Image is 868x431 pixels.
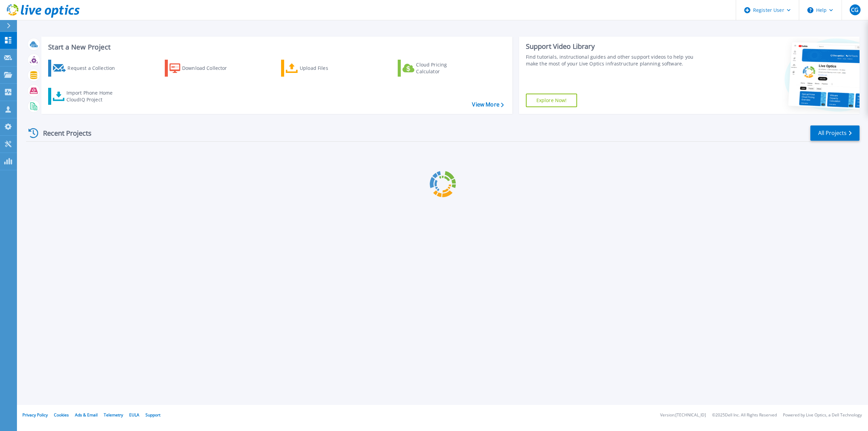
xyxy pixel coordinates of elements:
[660,413,706,417] li: Version: [TECHNICAL_ID]
[165,60,240,77] a: Download Collector
[26,125,101,141] div: Recent Projects
[398,60,473,77] a: Cloud Pricing Calculator
[526,94,577,107] a: Explore Now!
[66,90,119,103] div: Import Phone Home CloudIQ Project
[472,101,504,108] a: View More
[48,60,124,77] a: Request a Collection
[67,61,122,75] div: Request a Collection
[810,125,860,141] a: All Projects
[300,61,354,75] div: Upload Files
[75,412,98,418] a: Ads & Email
[48,43,504,51] h3: Start a New Project
[182,61,236,75] div: Download Collector
[783,413,862,417] li: Powered by Live Optics, a Dell Technology
[416,61,470,75] div: Cloud Pricing Calculator
[54,412,69,418] a: Cookies
[281,60,357,77] a: Upload Files
[145,412,160,418] a: Support
[526,42,702,51] div: Support Video Library
[129,412,139,418] a: EULA
[851,7,859,13] span: CG
[22,412,48,418] a: Privacy Policy
[712,413,777,417] li: © 2025 Dell Inc. All Rights Reserved
[526,54,702,67] div: Find tutorials, instructional guides and other support videos to help you make the most of your L...
[104,412,123,418] a: Telemetry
